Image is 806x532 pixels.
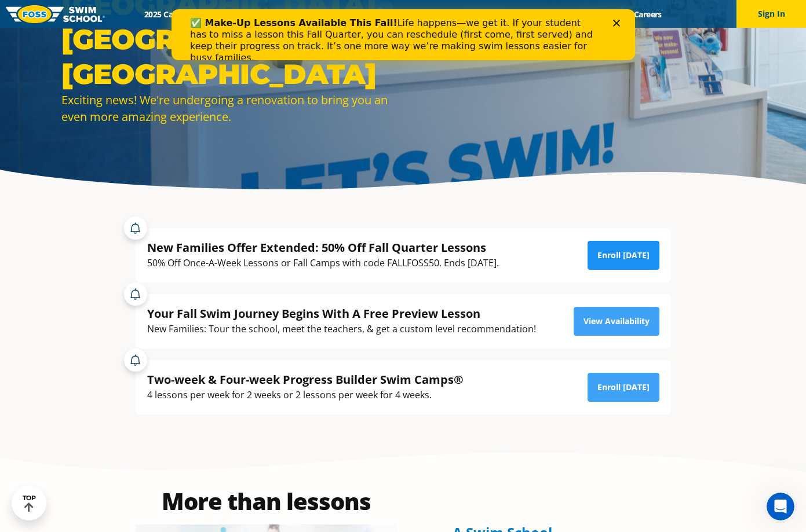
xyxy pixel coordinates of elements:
[207,9,256,20] a: Schools
[767,493,794,520] iframe: Intercom live chat
[357,9,465,20] a: About [PERSON_NAME]
[19,8,426,54] div: Life happens—we get it. If your student has to miss a lesson this Fall Quarter, you can reschedul...
[147,240,499,255] div: New Families Offer Extended: 50% Off Fall Quarter Lessons
[172,9,635,60] iframe: Intercom live chat banner
[147,321,536,337] div: New Families: Tour the school, meet the teachers, & get a custom level recommendation!
[147,387,464,403] div: 4 lessons per week for 2 weeks or 2 lessons per week for 4 weeks.
[574,307,659,336] a: View Availability
[588,241,659,270] a: Enroll [DATE]
[465,9,588,20] a: Swim Like [PERSON_NAME]
[442,10,453,17] div: Close
[136,490,397,513] h2: More than lessons
[587,9,623,20] a: Blog
[147,372,464,387] div: Two-week & Four-week Progress Builder Swim Camps®
[61,91,397,125] div: Exciting news! We're undergoing a renovation to bring you an even more amazing experience.
[147,255,499,271] div: 50% Off Once-A-Week Lessons or Fall Camps with code FALLFOSS50. Ends [DATE].
[6,5,105,23] img: FOSS Swim School Logo
[256,9,357,20] a: Swim Path® Program
[588,373,659,402] a: Enroll [DATE]
[134,9,207,20] a: 2025 Calendar
[623,9,672,20] a: Careers
[147,306,536,321] div: Your Fall Swim Journey Begins With A Free Preview Lesson
[19,8,226,19] b: ✅ Make-Up Lessons Available This Fall!
[23,494,36,512] div: TOP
